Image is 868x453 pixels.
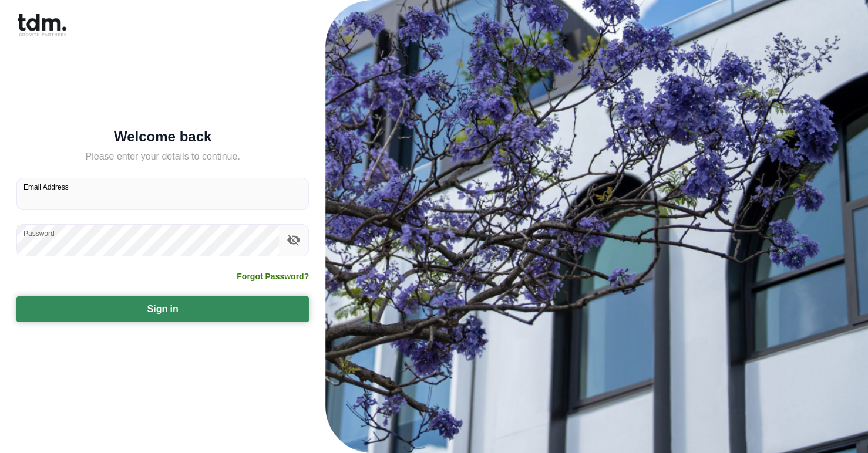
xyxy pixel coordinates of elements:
h5: Welcome back [16,131,309,143]
a: Forgot Password? [237,271,309,282]
h5: Please enter your details to continue. [16,150,309,164]
label: Email Address [23,182,69,192]
label: Password [23,228,55,238]
button: toggle password visibility [284,230,304,250]
button: Sign in [16,296,309,322]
